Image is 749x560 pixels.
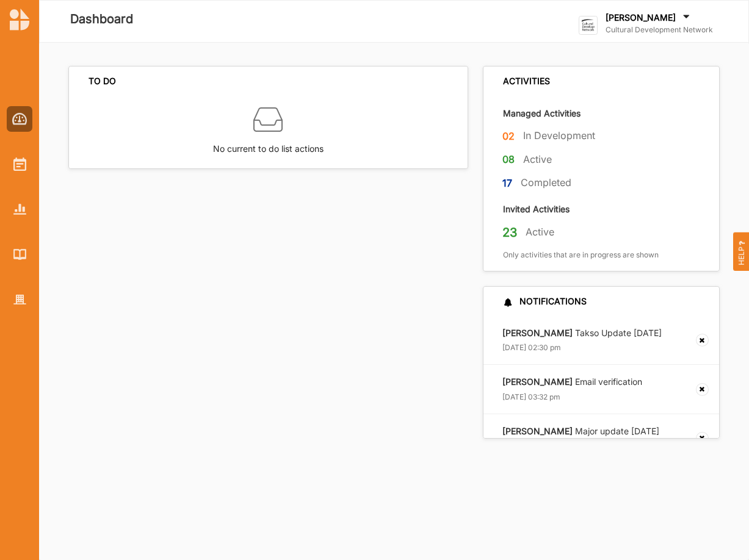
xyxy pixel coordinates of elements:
label: Active [526,226,554,239]
div: TO DO [89,76,116,87]
label: No current to do list actions [213,134,324,156]
label: [DATE] 02:30 pm [502,343,561,353]
a: Reports [7,196,32,222]
img: box [253,105,283,134]
label: Managed Activities [503,107,581,119]
label: Takso Update [DATE] [502,328,662,339]
img: Organisation [13,295,26,305]
label: Invited Activities [503,203,570,215]
img: Activities [13,157,26,171]
label: [PERSON_NAME] [606,12,676,23]
strong: [PERSON_NAME] [502,328,573,338]
a: Dashboard [7,106,32,132]
img: Dashboard [12,113,27,125]
label: Major update [DATE] [502,426,659,437]
div: ACTIVITIES [503,76,550,87]
label: 23 [502,224,517,240]
label: 17 [502,176,512,191]
label: In Development [523,129,595,142]
a: Organisation [7,287,32,312]
label: Only activities that are in progress are shown [503,250,659,260]
label: Email verification [502,376,642,387]
img: logo [10,9,29,31]
img: Library [13,249,26,259]
strong: [PERSON_NAME] [502,426,573,436]
label: Cultural Development Network [606,25,713,35]
label: 02 [502,129,515,144]
label: 08 [502,152,515,167]
div: NOTIFICATIONS [503,296,587,307]
label: Active [523,153,552,166]
label: Dashboard [70,9,133,29]
a: Library [7,242,32,267]
label: Completed [521,176,571,189]
img: logo [579,16,598,35]
img: Reports [13,204,26,214]
a: Activities [7,151,32,177]
strong: [PERSON_NAME] [502,376,573,387]
label: [DATE] 03:32 pm [502,392,560,402]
